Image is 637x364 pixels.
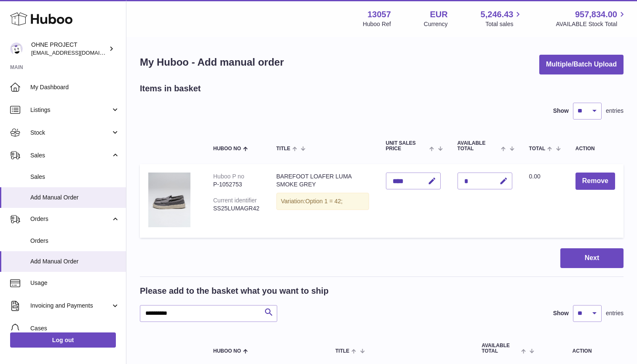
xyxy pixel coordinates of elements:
[485,20,523,28] span: Total sales
[148,173,190,227] img: BAREFOOT LOAFER LUMA SMOKE GREY
[556,9,627,28] a: 957,834.00 AVAILABLE Stock Total
[575,173,615,190] button: Remove
[140,83,201,94] h2: Items in basket
[606,309,624,317] span: entries
[367,9,391,20] strong: 13057
[213,181,260,189] div: P-1052753
[30,83,120,91] span: My Dashboard
[213,205,260,213] div: SS25LUMAGR42
[553,309,569,317] label: Show
[458,141,499,151] span: AVAILABLE Total
[276,193,369,210] div: Variation:
[30,215,111,223] span: Orders
[30,302,111,310] span: Invoicing and Payments
[30,173,120,181] span: Sales
[30,237,120,245] span: Orders
[529,173,541,180] span: 0.00
[481,9,523,28] a: 5,246.43 Total sales
[305,198,343,205] span: Option 1 = 42;
[30,279,120,287] span: Usage
[30,324,120,332] span: Cases
[556,20,627,28] span: AVAILABLE Stock Total
[529,146,546,151] span: Total
[213,146,241,151] span: Huboo no
[30,194,120,202] span: Add Manual Order
[363,20,391,28] div: Huboo Ref
[268,164,377,238] td: BAREFOOT LOAFER LUMA SMOKE GREY
[213,197,257,204] div: Current identifier
[140,56,284,69] h1: My Huboo - Add manual order
[30,258,120,266] span: Add Manual Order
[30,129,111,137] span: Stock
[30,106,111,114] span: Listings
[541,335,624,362] th: Action
[213,173,244,180] div: Huboo P no
[10,43,23,55] img: support@ohneproject.com
[560,248,624,268] button: Next
[386,141,428,151] span: Unit Sales Price
[606,107,624,115] span: entries
[335,348,349,354] span: Title
[482,343,519,354] span: AVAILABLE Total
[481,9,514,20] span: 5,246.43
[553,107,569,115] label: Show
[31,49,124,56] span: [EMAIL_ADDRESS][DOMAIN_NAME]
[424,20,448,28] div: Currency
[213,348,241,354] span: Huboo no
[575,146,615,151] div: Action
[140,285,329,297] h2: Please add to the basket what you want to ship
[30,151,111,159] span: Sales
[575,9,617,20] span: 957,834.00
[31,41,107,57] div: OHNE PROJECT
[430,9,447,20] strong: EUR
[10,332,116,348] a: Log out
[539,55,624,74] button: Multiple/Batch Upload
[276,146,290,151] span: Title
